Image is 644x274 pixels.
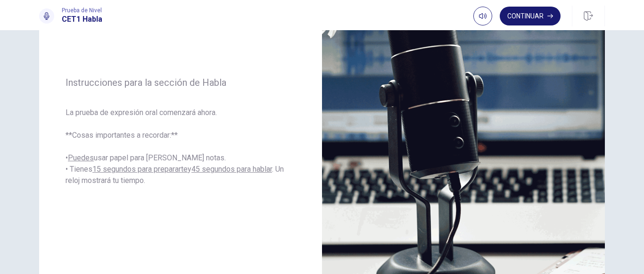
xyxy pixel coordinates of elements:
span: Prueba de Nivel [62,7,102,14]
span: La prueba de expresión oral comenzará ahora. **Cosas importantes a recordar:** • usar papel para ... [66,107,296,186]
u: 15 segundos para prepararte [92,165,188,174]
u: Puedes [68,153,94,162]
span: Instrucciones para la sección de Habla [66,77,296,88]
u: 45 segundos para hablar [191,165,272,174]
h1: CET1 Habla [62,14,102,25]
button: Continuar [500,7,561,25]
